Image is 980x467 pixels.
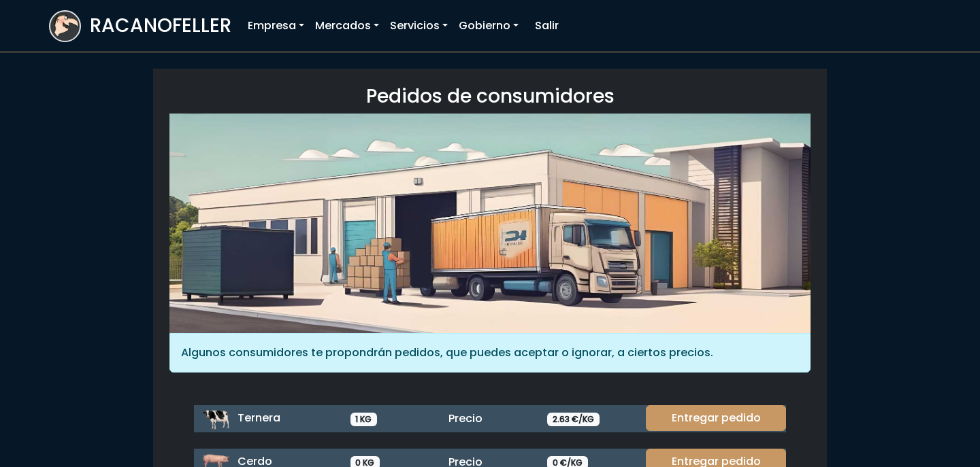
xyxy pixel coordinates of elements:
[169,333,811,373] div: Algunos consumidores te propondrán pedidos, que puedes aceptar o ignorar, a ciertos precios.
[453,12,524,39] a: Gobierno
[238,410,280,426] span: Ternera
[242,12,310,39] a: Empresa
[49,7,231,46] a: RACANOFELLER
[90,14,231,37] h3: RACANOFELLER
[310,12,385,39] a: Mercados
[385,12,453,39] a: Servicios
[169,85,811,108] h3: Pedidos de consumidores
[440,411,539,427] div: Precio
[50,12,80,37] img: logoracarojo.png
[202,405,229,432] img: ternera.png
[350,413,378,426] span: 1 KG
[646,405,786,431] a: Entregar pedido
[547,413,600,426] span: 2.63 €/KG
[529,12,564,39] a: Salir
[169,114,811,333] img: orders.jpg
